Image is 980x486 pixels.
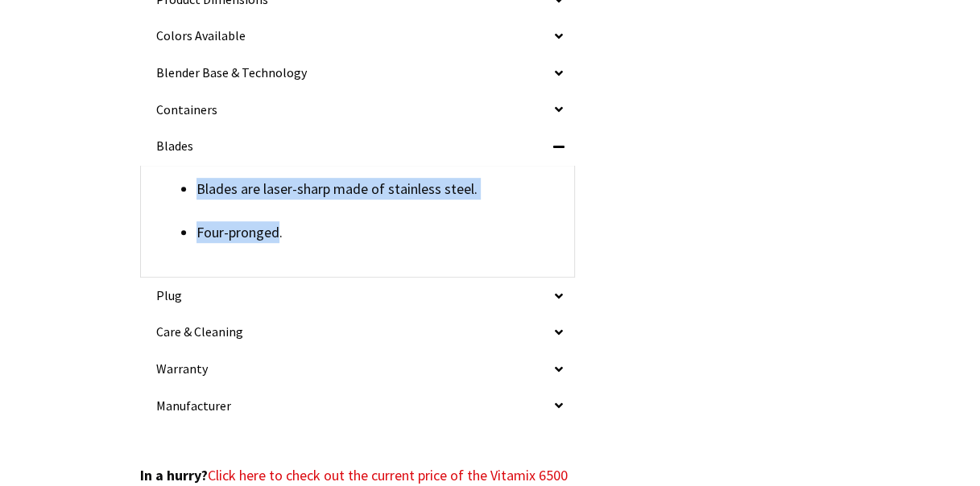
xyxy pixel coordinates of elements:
[140,314,575,351] h2: Care & Cleaning
[196,221,562,243] p: Four-pronged.
[196,178,562,200] p: Blades are laser-sharp made of stainless steel.
[140,18,575,55] h2: Colors Available
[140,278,575,315] h2: Plug
[140,351,575,388] h2: Warranty
[140,128,575,165] h2: Blades
[140,466,208,484] strong: In a hurry?
[140,55,575,92] h2: Blender Base & Technology
[140,388,575,425] h2: Manufacturer
[140,92,575,129] h2: Containers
